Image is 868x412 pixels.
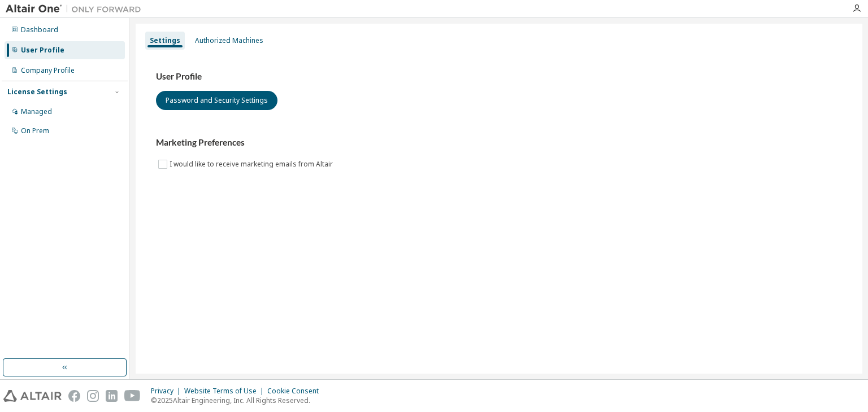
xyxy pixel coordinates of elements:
[195,36,263,45] div: Authorized Machines
[7,87,67,97] div: License Settings
[21,25,58,34] div: Dashboard
[87,390,99,402] img: instagram.svg
[68,390,80,402] img: facebook.svg
[21,107,52,116] div: Managed
[21,126,49,135] div: On Prem
[106,390,118,402] img: linkedin.svg
[124,390,141,402] img: youtube.svg
[170,157,335,171] label: I would like to receive marketing emails from Altair
[267,387,325,396] div: Cookie Consent
[21,46,64,55] div: User Profile
[184,387,267,396] div: Website Terms of Use
[156,91,277,110] button: Password and Security Settings
[150,36,180,45] div: Settings
[151,387,184,396] div: Privacy
[6,3,147,15] img: Altair One
[3,390,62,402] img: altair_logo.svg
[156,71,842,82] h3: User Profile
[156,137,842,148] h3: Marketing Preferences
[151,396,325,405] p: © 2025 Altair Engineering, Inc. All Rights Reserved.
[21,66,75,75] div: Company Profile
